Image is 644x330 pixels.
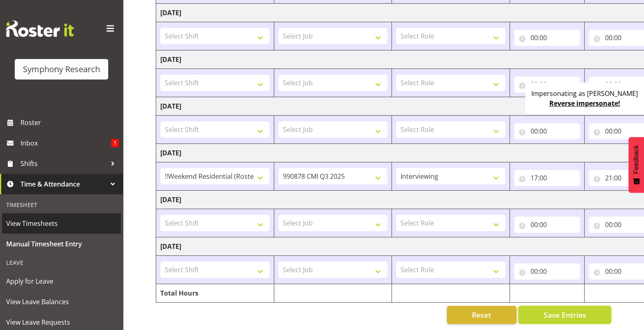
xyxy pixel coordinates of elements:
input: Click to select... [514,30,580,46]
p: Impersonating as [PERSON_NAME] [531,89,638,98]
span: Apply for Leave [6,275,117,287]
span: View Timesheets [6,217,117,230]
a: View Leave Balances [2,291,121,312]
button: Save Entries [518,306,611,324]
button: Reset [447,306,517,324]
span: Save Entries [543,310,586,320]
img: Rosterit website logo [6,20,74,37]
button: Feedback - Show survey [628,137,644,193]
span: View Leave Balances [6,296,117,308]
span: Reset [472,310,491,320]
input: Click to select... [514,76,580,93]
div: Symphony Research [23,63,100,75]
input: Click to select... [514,123,580,139]
div: Leave [2,254,121,271]
div: Timesheet [2,196,121,213]
input: Click to select... [514,170,580,186]
span: Feedback [633,145,640,174]
a: View Timesheets [2,213,121,234]
a: Apply for Leave [2,271,121,291]
span: 1 [111,139,119,147]
span: Manual Timesheet Entry [6,238,117,250]
span: Roster [20,116,119,129]
td: Total Hours [156,284,274,303]
span: Time & Attendance [20,178,107,190]
a: Manual Timesheet Entry [2,234,121,254]
input: Click to select... [514,263,580,280]
input: Click to select... [514,216,580,233]
span: View Leave Requests [6,316,117,328]
span: Inbox [20,137,111,149]
a: Reverse impersonate! [549,99,620,108]
span: Shifts [20,157,107,170]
